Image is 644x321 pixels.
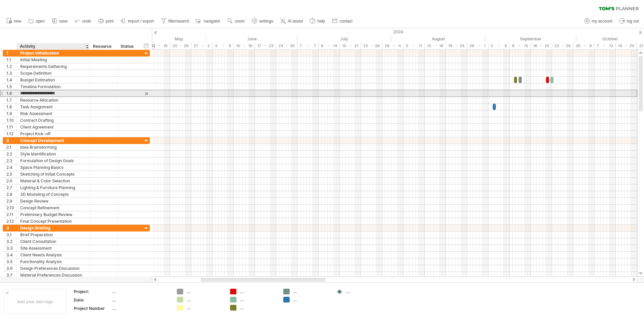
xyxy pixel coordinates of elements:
div: 1.5 [6,83,17,90]
div: 1.3 [6,70,17,76]
div: .... [112,297,169,303]
div: Project Kick-off [20,131,86,137]
span: save [59,19,68,24]
span: undo [82,19,91,24]
div: 14 - 20 [616,42,637,49]
div: 30 - 6 [573,42,594,49]
div: Material Preferences Discussion [20,272,86,278]
div: 3.1 [6,231,17,238]
span: my account [592,19,612,24]
span: contact [340,19,353,24]
div: 3.5 [6,258,17,265]
a: navigator [195,17,222,26]
div: 10 - 16 [234,42,255,49]
div: 1.10 [6,117,17,123]
div: 23 - 29 [552,42,573,49]
div: 8 - 14 [319,42,340,49]
div: 2 - 8 [488,42,510,49]
div: 12 - 18 [425,42,446,49]
div: 16 - 22 [531,42,552,49]
div: Risk Assessment [20,110,86,117]
div: Space Planning Basics [20,164,86,171]
div: 29 - 4 [382,42,404,49]
div: 19 - 25 [446,42,467,49]
div: Timeline Formulation [20,83,86,90]
a: import / export [119,17,156,26]
a: AI assist [279,17,305,26]
div: .... [112,289,169,294]
div: 2.12 [6,218,17,224]
a: help [308,17,327,26]
div: Resource [93,43,114,50]
div: 22 - 28 [361,42,382,49]
span: log out [627,19,639,24]
div: 3.6 [6,265,17,272]
div: Preliminary Budget Review [20,211,86,218]
span: open [36,19,45,24]
a: my account [583,17,614,26]
div: Project Number [74,306,111,311]
a: log out [618,17,641,26]
div: Style Identification [20,151,86,157]
div: Sketching of Initial Concepts [20,171,86,177]
div: 1.8 [6,104,17,110]
div: 2.11 [6,211,17,218]
div: .... [112,306,169,311]
div: 2.7 [6,184,17,191]
div: Resource Allocation [20,97,86,103]
span: new [14,19,21,24]
div: 13 - 19 [149,42,170,49]
div: Final Concept Presentation [20,218,86,224]
div: 3.4 [6,252,17,258]
div: Design Review [20,198,86,204]
div: 9 - 15 [510,42,531,49]
div: May 2024 [112,35,206,42]
div: 2.1 [6,144,17,150]
div: 1.2 [6,63,17,70]
div: 2.2 [6,151,17,157]
div: Contract Drafting [20,117,86,123]
div: 1 [6,50,17,56]
div: 2 [6,137,17,144]
div: 2.3 [6,157,17,164]
div: Scope Definition [20,70,86,76]
a: undo [73,17,93,26]
div: Material & Color Selection [20,178,86,184]
div: Design Preferences Discussion [20,265,86,272]
div: July 2024 [297,35,391,42]
div: Concept Refinement [20,205,86,211]
div: Client Consultation [20,238,86,245]
div: 27 - 2 [191,42,213,49]
div: Project Initialization [20,50,86,56]
span: help [317,19,325,24]
div: Lighting & Furniture Planning [20,184,86,191]
div: Design Briefing [20,225,86,231]
div: Brief Preparation [20,231,86,238]
div: 2.10 [6,205,17,211]
span: zoom [235,19,245,24]
div: 3.7 [6,272,17,278]
div: 1.4 [6,77,17,83]
div: September 2024 [485,35,576,42]
div: Add your own logo [3,289,66,314]
div: 7 - 13 [594,42,616,49]
div: Task Assignment [20,104,86,110]
div: Activity [20,43,86,50]
span: navigator [204,19,220,24]
div: 1.12 [6,131,17,137]
div: 1.1 [6,57,17,63]
div: Site Assessment [20,245,86,251]
div: .... [240,305,277,311]
div: Requirements Gathering [20,63,86,70]
div: Project: [74,289,111,294]
div: Idea Brainstorming [20,144,86,150]
div: 1.9 [6,110,17,117]
div: .... [293,297,330,302]
div: 1.11 [6,124,17,130]
div: 24 - 30 [276,42,297,49]
div: Concept Development [20,137,86,144]
a: settings [250,17,275,26]
div: .... [240,289,277,294]
div: .... [293,289,330,294]
span: settings [259,19,273,24]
